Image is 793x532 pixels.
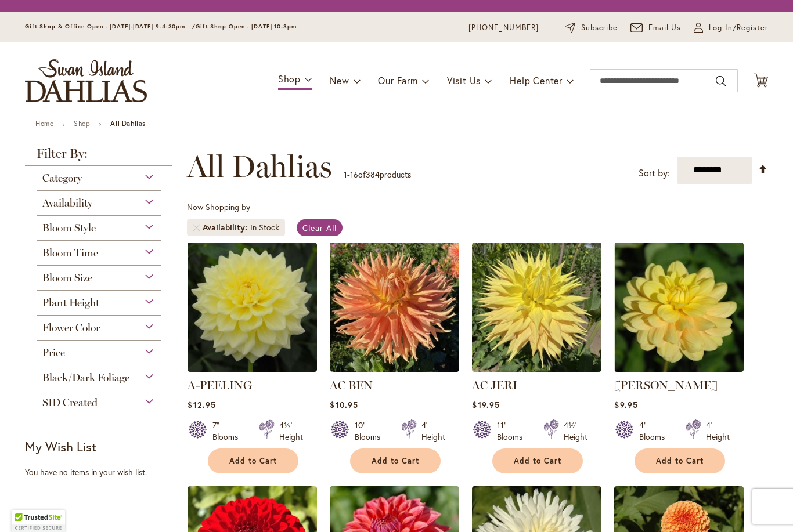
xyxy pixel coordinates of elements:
[203,222,250,233] span: Availability
[564,419,587,443] div: 4½' Height
[196,23,297,30] span: Gift Shop Open - [DATE] 10-3pm
[42,247,98,259] span: Bloom Time
[279,419,303,443] div: 4½' Height
[193,224,200,231] a: Remove Availability In Stock
[42,222,96,234] span: Bloom Style
[709,22,768,34] span: Log In/Register
[110,119,146,128] strong: All Dahlias
[355,419,387,443] div: 10" Blooms
[447,74,481,86] span: Visit Us
[350,448,441,473] button: Add to Cart
[187,201,250,212] span: Now Shopping by
[614,363,744,374] a: AHOY MATEY
[510,74,563,86] span: Help Center
[635,448,725,473] button: Add to Cart
[514,456,561,466] span: Add to Cart
[492,448,583,473] button: Add to Cart
[74,119,90,128] a: Shop
[468,22,539,34] a: [PHONE_NUMBER]
[639,419,672,443] div: 4" Blooms
[472,399,499,410] span: $19.95
[656,456,704,466] span: Add to Cart
[497,419,529,443] div: 11" Blooms
[208,448,298,473] button: Add to Cart
[188,378,252,392] a: A-PEELING
[372,456,419,466] span: Add to Cart
[472,378,517,392] a: AC JERI
[366,169,380,180] span: 384
[297,219,343,236] a: Clear All
[330,363,459,374] a: AC BEN
[25,438,96,455] strong: My Wish List
[42,272,92,284] span: Bloom Size
[330,74,349,86] span: New
[472,363,601,374] a: AC Jeri
[614,378,718,392] a: [PERSON_NAME]
[188,399,215,410] span: $12.95
[581,22,618,34] span: Subscribe
[344,169,347,180] span: 1
[42,172,82,184] span: Category
[378,74,417,86] span: Our Farm
[188,243,317,372] img: A-Peeling
[25,23,196,30] span: Gift Shop & Office Open - [DATE]-[DATE] 9-4:30pm /
[278,73,301,85] span: Shop
[42,396,98,409] span: SID Created
[472,243,601,372] img: AC Jeri
[42,346,65,359] span: Price
[330,243,459,372] img: AC BEN
[421,419,445,443] div: 4' Height
[42,197,92,209] span: Availability
[9,491,41,523] iframe: Launch Accessibility Center
[614,399,637,410] span: $9.95
[330,378,373,392] a: AC BEN
[42,296,99,309] span: Plant Height
[648,22,682,34] span: Email Us
[42,371,129,384] span: Black/Dark Foliage
[565,22,618,34] a: Subscribe
[350,169,358,180] span: 16
[229,456,277,466] span: Add to Cart
[344,165,411,184] p: - of products
[694,22,768,34] a: Log In/Register
[25,59,147,102] a: store logo
[639,162,670,184] label: Sort by:
[630,22,682,34] a: Email Us
[302,222,337,233] span: Clear All
[614,243,744,372] img: AHOY MATEY
[706,419,730,443] div: 4' Height
[187,149,332,184] span: All Dahlias
[25,147,172,166] strong: Filter By:
[188,363,317,374] a: A-Peeling
[250,222,279,233] div: In Stock
[42,321,100,334] span: Flower Color
[25,466,180,478] div: You have no items in your wish list.
[212,419,245,443] div: 7" Blooms
[330,399,358,410] span: $10.95
[35,119,53,128] a: Home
